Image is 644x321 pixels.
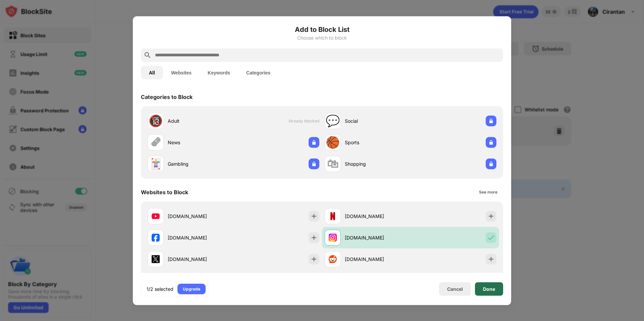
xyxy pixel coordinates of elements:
[345,117,411,124] div: Social
[288,118,319,123] span: Already blocked
[141,93,193,100] div: Categories to Block
[345,213,411,220] div: [DOMAIN_NAME]
[168,256,233,263] div: [DOMAIN_NAME]
[345,160,411,167] div: Shopping
[168,139,233,146] div: News
[141,35,503,40] div: Choose which to block
[200,66,238,79] button: Keywords
[149,157,163,171] div: 🃏
[345,256,411,263] div: [DOMAIN_NAME]
[479,189,497,195] div: See more
[183,285,200,292] div: Upgrade
[326,136,340,149] div: 🏀
[150,136,161,149] div: 🗞
[147,285,173,292] div: 1/2 selected
[483,286,495,291] div: Done
[168,160,233,167] div: Gambling
[329,233,337,242] img: favicons
[345,139,411,146] div: Sports
[329,255,337,263] img: favicons
[152,255,160,263] img: favicons
[168,213,233,220] div: [DOMAIN_NAME]
[141,189,188,195] div: Websites to Block
[152,212,160,220] img: favicons
[149,114,163,128] div: 🔞
[168,117,233,124] div: Adult
[152,233,160,242] img: favicons
[141,66,163,79] button: All
[141,24,503,34] h6: Add to Block List
[447,286,463,292] div: Cancel
[345,234,411,241] div: [DOMAIN_NAME]
[326,114,340,128] div: 💬
[144,51,152,59] img: search.svg
[163,66,200,79] button: Websites
[168,234,233,241] div: [DOMAIN_NAME]
[238,66,278,79] button: Categories
[329,212,337,220] img: favicons
[327,157,338,171] div: 🛍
